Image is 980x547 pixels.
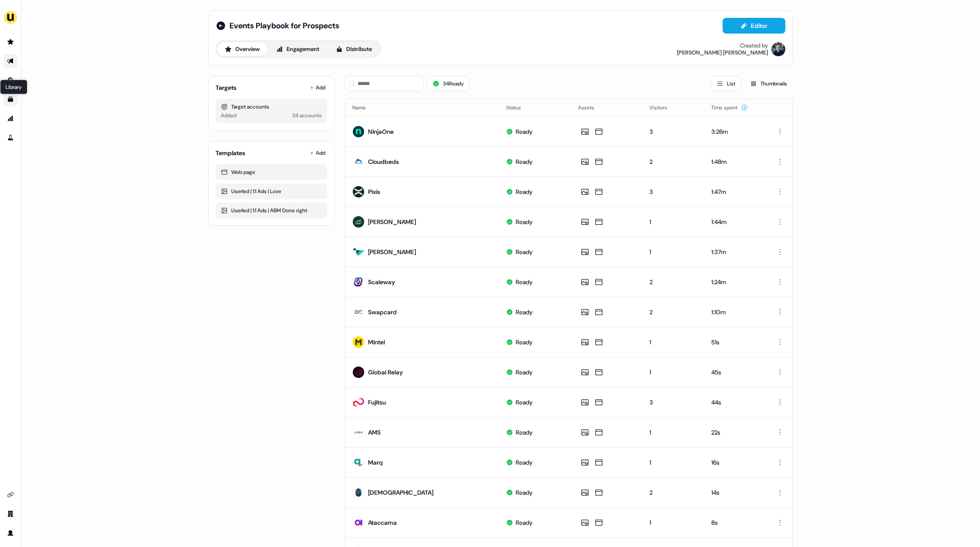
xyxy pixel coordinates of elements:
[516,368,533,377] div: Ready
[711,398,757,407] div: 44s
[3,507,17,521] a: Go to team
[723,18,785,34] button: Editor
[649,157,697,166] div: 2
[516,187,533,196] div: Ready
[516,428,533,437] div: Ready
[3,526,17,540] a: Go to profile
[308,82,327,94] button: Add
[677,49,768,56] div: [PERSON_NAME] [PERSON_NAME]
[723,22,785,31] a: Editor
[516,217,533,226] div: Ready
[711,217,757,226] div: 1:44m
[649,187,697,196] div: 3
[221,168,322,177] div: Web page
[368,338,385,347] div: Mintel
[711,127,757,136] div: 3:26m
[711,278,757,286] div: 1:24m
[649,518,697,527] div: 1
[711,518,757,527] div: 8s
[3,35,17,49] a: Go to prospects
[368,428,381,437] div: AMS
[217,42,267,56] button: Overview
[744,76,793,92] button: Thumbnails
[711,157,757,166] div: 1:48m
[269,42,327,56] button: Engagement
[352,100,376,116] button: Name
[368,368,403,377] div: Global Relay
[516,398,533,407] div: Ready
[216,149,245,157] div: Templates
[292,111,322,120] div: 34 accounts
[221,111,237,120] div: Added
[516,127,533,136] div: Ready
[516,518,533,527] div: Ready
[3,54,17,68] a: Go to outbound experience
[711,428,757,437] div: 22s
[516,308,533,316] div: Ready
[711,368,757,377] div: 45s
[368,518,397,527] div: Ataccama
[516,248,533,256] div: Ready
[711,187,757,196] div: 1:47m
[649,428,697,437] div: 1
[649,248,697,256] div: 1
[711,248,757,256] div: 1:37m
[3,131,17,145] a: Go to experiments
[711,308,757,316] div: 1:10m
[328,42,379,56] button: Distribute
[368,308,397,316] div: Swapcard
[368,248,416,256] div: [PERSON_NAME]
[649,368,697,377] div: 1
[649,308,697,316] div: 2
[230,20,339,31] span: Events Playbook for Prospects
[516,488,533,497] div: Ready
[3,488,17,502] a: Go to integrations
[368,278,395,286] div: Scaleway
[368,157,399,166] div: Cloudbeds
[649,398,697,407] div: 3
[368,458,383,467] div: Marq
[711,338,757,347] div: 51s
[649,127,697,136] div: 3
[649,278,697,286] div: 2
[368,488,433,497] div: [DEMOGRAPHIC_DATA]
[711,458,757,467] div: 16s
[3,112,17,126] a: Go to attribution
[516,278,533,286] div: Ready
[649,488,697,497] div: 2
[368,217,416,226] div: [PERSON_NAME]
[516,458,533,467] div: Ready
[740,42,768,49] div: Created by
[221,187,322,196] div: Userled | 1:1 Ads | Love
[516,338,533,347] div: Ready
[711,100,748,116] button: Time spent
[649,217,697,226] div: 1
[368,187,380,196] div: Pixis
[506,100,531,116] button: Status
[3,92,17,106] a: Go to templates
[711,76,741,92] button: List
[3,73,17,87] a: Go to Inbound
[427,76,470,92] button: 34Ready
[216,83,237,92] div: Targets
[771,42,785,56] img: James
[221,206,322,215] div: Userled | 1:1 Ads | ABM Done right
[368,127,394,136] div: NinjaOne
[571,99,643,116] th: Assets
[649,100,678,116] button: Visitors
[368,398,386,407] div: Fujitsu
[308,147,327,159] button: Add
[649,338,697,347] div: 1
[516,157,533,166] div: Ready
[711,488,757,497] div: 14s
[649,458,697,467] div: 1
[221,102,322,111] div: Target accounts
